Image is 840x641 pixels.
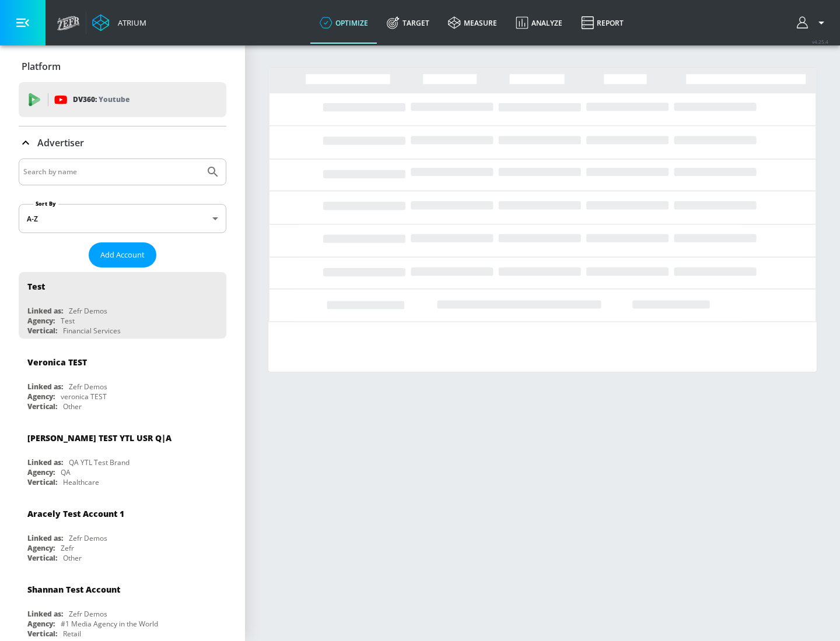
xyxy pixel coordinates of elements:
[27,392,55,401] div: Agency:
[27,619,55,629] div: Agency:
[63,553,82,563] div: Other
[100,248,145,262] span: Add Account
[92,14,146,31] a: Atrium
[63,629,81,639] div: Retail
[69,609,107,619] div: Zefr Demos
[73,93,129,106] p: DV360:
[572,2,633,44] a: Report
[37,136,84,149] p: Advertiser
[27,306,63,316] div: Linked as:
[27,508,124,519] div: Aracely Test Account 1
[19,272,226,339] div: TestLinked as:Zefr DemosAgency:TestVertical:Financial Services
[812,38,828,45] span: v 4.25.4
[69,457,129,467] div: QA YTL Test Brand
[27,326,57,336] div: Vertical:
[61,392,107,401] div: veronica TEST
[19,204,226,233] div: A-Z
[19,126,226,159] div: Advertiser
[310,2,377,44] a: optimize
[27,401,57,411] div: Vertical:
[33,200,58,207] label: Sort By
[27,533,63,543] div: Linked as:
[19,499,226,566] div: Aracely Test Account 1Linked as:Zefr DemosAgency:ZefrVertical:Other
[69,533,107,543] div: Zefr Demos
[61,316,75,326] div: Test
[27,316,55,326] div: Agency:
[19,348,226,414] div: Veronica TESTLinked as:Zefr DemosAgency:veronica TESTVertical:Other
[27,477,57,487] div: Vertical:
[99,93,129,105] p: Youtube
[69,382,107,392] div: Zefr Demos
[27,609,63,619] div: Linked as:
[61,619,158,629] div: #1 Media Agency in the World
[22,60,61,73] p: Platform
[69,306,107,316] div: Zefr Demos
[27,467,55,477] div: Agency:
[61,543,74,553] div: Zefr
[27,281,45,292] div: Test
[27,382,63,392] div: Linked as:
[61,467,71,477] div: QA
[23,164,200,179] input: Search by name
[89,242,156,267] button: Add Account
[439,2,506,44] a: measure
[506,2,572,44] a: Analyze
[27,553,57,563] div: Vertical:
[27,543,55,553] div: Agency:
[19,82,226,117] div: DV360: Youtube
[27,357,87,368] div: Veronica TEST
[377,2,439,44] a: Target
[19,424,226,490] div: [PERSON_NAME] TEST YTL USR Q|ALinked as:QA YTL Test BrandAgency:QAVertical:Healthcare
[27,432,171,443] div: [PERSON_NAME] TEST YTL USR Q|A
[63,401,82,411] div: Other
[113,17,146,28] div: Atrium
[27,584,120,595] div: Shannan Test Account
[63,326,121,336] div: Financial Services
[27,457,63,467] div: Linked as:
[19,50,226,83] div: Platform
[63,477,99,487] div: Healthcare
[27,629,57,639] div: Vertical:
